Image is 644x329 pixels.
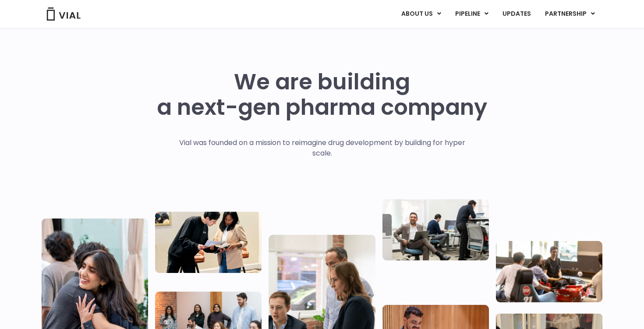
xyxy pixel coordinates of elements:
[382,199,489,260] img: Three people working in an office
[157,69,487,120] h1: We are building a next-gen pharma company
[495,7,538,21] a: UPDATES
[538,7,602,21] a: PARTNERSHIPMenu Toggle
[394,7,448,21] a: ABOUT USMenu Toggle
[448,7,495,21] a: PIPELINEMenu Toggle
[46,7,81,21] img: Vial Logo
[155,212,262,273] img: Two people looking at a paper talking.
[170,138,474,159] p: Vial was founded on a mission to reimagine drug development by building for hyper scale.
[496,241,602,302] img: Group of people playing whirlyball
